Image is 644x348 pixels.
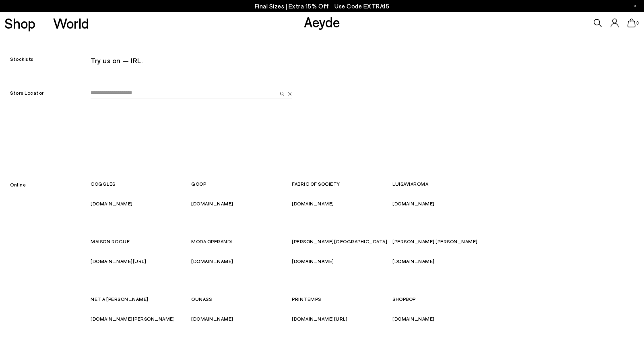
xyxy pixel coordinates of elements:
[627,19,636,27] a: 0
[91,179,191,188] p: COGGLES
[304,13,340,30] a: Aeyde
[191,236,292,246] p: MODA OPERANDI
[191,258,233,264] a: [DOMAIN_NAME]
[392,236,493,246] p: [PERSON_NAME] [PERSON_NAME]
[334,2,389,10] span: Navigate to /collections/ss25-final-sizes
[392,258,435,264] a: [DOMAIN_NAME]
[392,179,493,188] p: LUISAVIAROMA
[392,316,435,321] a: [DOMAIN_NAME]
[292,201,334,206] a: [DOMAIN_NAME]
[292,316,347,321] a: [DOMAIN_NAME][URL]
[392,201,435,206] a: [DOMAIN_NAME]
[292,294,392,304] p: PRINTEMPS
[91,316,175,321] a: [DOMAIN_NAME][PERSON_NAME]
[4,16,35,30] a: Shop
[292,258,334,264] a: [DOMAIN_NAME]
[636,21,640,25] span: 0
[288,92,292,96] img: close.svg
[53,16,89,30] a: World
[191,294,292,304] p: OUNASS
[191,201,233,206] a: [DOMAIN_NAME]
[91,236,191,246] p: MAISON ROGUE
[392,294,493,304] p: SHOPBOP
[91,294,191,304] p: NET A [PERSON_NAME]
[255,1,390,11] p: Final Sizes | Extra 15% Off
[280,92,284,96] img: search.svg
[91,201,133,206] a: [DOMAIN_NAME]
[292,236,392,246] p: [PERSON_NAME][GEOGRAPHIC_DATA]
[191,179,292,188] p: GOOP
[91,258,146,264] a: [DOMAIN_NAME][URL]
[292,179,392,188] p: FABRIC OF SOCIETY
[191,316,233,321] a: [DOMAIN_NAME]
[91,53,493,68] div: Try us on — IRL.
